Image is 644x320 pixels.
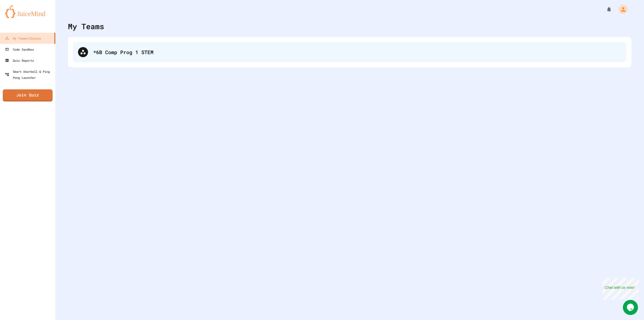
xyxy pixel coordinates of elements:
[5,35,41,41] div: My Teams/Classes
[73,42,626,62] div: *6B Comp Prog 1 STEM
[5,46,34,52] div: Code Sandbox
[68,21,104,32] div: My Teams
[3,89,53,101] a: Join Quiz
[623,300,639,315] iframe: chat widget
[93,48,621,56] div: *6B Comp Prog 1 STEM
[602,278,639,299] iframe: chat widget
[613,4,629,15] div: My Account
[5,5,50,18] img: logo-orange.svg
[5,68,53,81] div: Smart Doorbell & Ping Pong Launcher
[5,57,34,63] div: Quiz Reports
[597,5,613,14] div: My Notifications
